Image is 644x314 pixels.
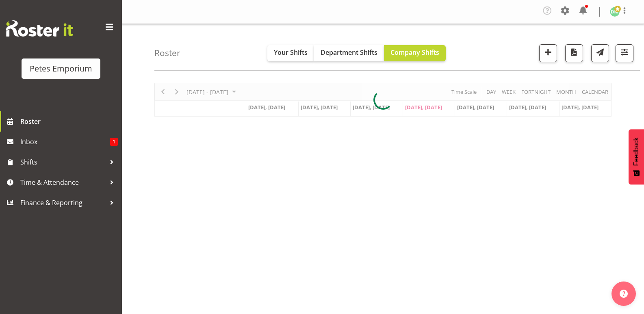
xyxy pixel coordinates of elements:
span: Inbox [20,136,110,148]
img: Rosterit website logo [6,20,73,37]
button: Send a list of all shifts for the selected filtered period to all rostered employees. [591,44,609,62]
span: Your Shifts [274,48,308,57]
button: Add a new shift [539,44,557,62]
span: Finance & Reporting [20,197,106,209]
button: Download a PDF of the roster according to the set date range. [565,44,583,62]
img: david-mcauley697.jpg [610,7,620,17]
span: Company Shifts [390,48,439,57]
h4: Roster [154,48,180,58]
button: Company Shifts [384,45,446,61]
span: Time & Attendance [20,176,106,188]
span: Department Shifts [321,48,377,57]
div: Petes Emporium [30,63,92,75]
span: 1 [110,138,118,146]
button: Filter Shifts [616,44,633,62]
button: Feedback - Show survey [629,129,644,184]
span: Shifts [20,156,106,168]
img: help-xxl-2.png [620,290,628,298]
span: Feedback [633,137,640,166]
span: Roster [20,115,118,128]
button: Your Shifts [267,45,314,61]
button: Department Shifts [314,45,384,61]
